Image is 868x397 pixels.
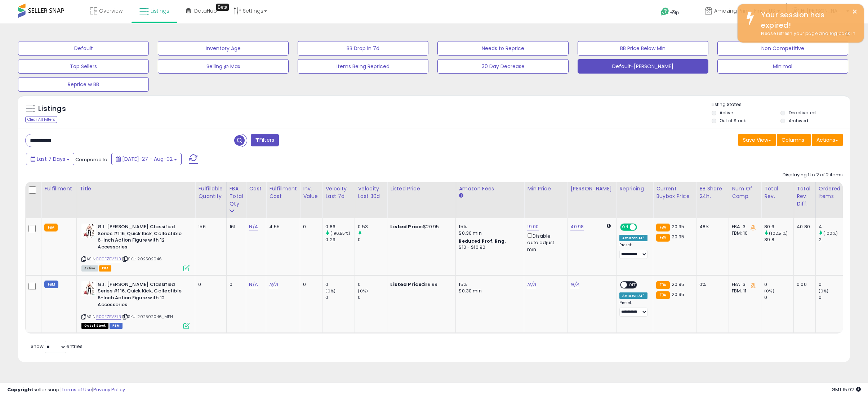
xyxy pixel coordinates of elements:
div: $0.30 min [459,230,518,237]
small: Amazon Fees. [459,193,463,199]
div: Amazon AI * [619,235,647,241]
span: 20.95 [672,233,685,240]
div: Title [80,185,192,193]
label: Archived [789,118,808,124]
img: 41ma2h5ftHL._SL40_.jpg [81,224,96,238]
img: 41ma2h5ftHL._SL40_.jpg [81,281,96,296]
button: Columns [777,134,811,146]
small: FBA [656,291,669,299]
button: Inventory Age [158,41,289,56]
span: All listings currently available for purchase on Amazon [81,265,98,272]
small: (196.55%) [330,230,350,236]
div: Velocity Last 30d [358,185,384,200]
button: Actions [812,134,843,146]
span: Compared to: [75,156,108,163]
div: ASIN: [81,224,190,270]
div: Cost [249,185,263,193]
div: Clear All Filters [25,116,57,123]
span: FBA [99,265,111,272]
div: 0 [230,281,241,288]
div: 0 [358,237,387,243]
a: Terms of Use [62,386,92,393]
div: ASIN: [81,281,190,328]
div: 161 [230,224,241,230]
div: 0 [303,281,317,288]
div: Fulfillment [44,185,74,193]
a: B0CFZBVZLB [96,314,121,320]
div: Ordered Items [819,185,845,200]
button: Needs to Reprice [437,41,568,56]
div: FBM: 11 [732,288,756,294]
a: Help [655,2,693,23]
div: 80.6 [764,224,793,230]
div: 0.86 [325,224,355,230]
b: G.I. [PERSON_NAME] Classified Series #116, Quick Kick, Collectible 6-Inch Action Figure with 12 A... [98,224,185,252]
h5: Listings [38,104,66,114]
span: [DATE]-27 - Aug-02 [122,155,173,163]
button: Save View [738,134,776,146]
div: $19.99 [390,281,450,288]
a: N/A [269,281,278,288]
button: [DATE]-27 - Aug-02 [111,153,182,165]
button: Top Sellers [18,59,149,74]
a: 40.98 [570,223,584,230]
small: FBM [44,281,58,288]
div: 0% [699,281,723,288]
b: G.I. [PERSON_NAME] Classified Series #116, Quick Kick, Collectible 6-Inch Action Figure with 12 A... [98,281,185,310]
div: $10 - $10.90 [459,244,518,251]
span: DataHub [194,7,217,14]
div: Num of Comp. [732,185,758,200]
div: 4 [819,224,848,230]
div: Disable auto adjust min [527,232,562,253]
div: Listed Price [390,185,453,193]
div: Amazon AI * [619,292,647,299]
div: 0.29 [325,237,355,243]
div: Total Rev. Diff. [797,185,813,208]
label: Out of Stock [720,118,746,124]
span: 20.95 [672,291,685,298]
small: FBA [44,224,58,231]
div: Fulfillment Cost [269,185,297,200]
a: N/A [570,281,579,288]
span: 20.95 [672,223,685,230]
div: 0 [358,281,387,288]
small: (0%) [325,288,335,294]
span: All listings that are currently out of stock and unavailable for purchase on Amazon [81,323,108,329]
div: Velocity Last 7d [325,185,352,200]
div: Your session has expired! [756,10,858,30]
div: 15% [459,224,518,230]
small: FBA [656,281,669,289]
div: FBA Total Qty [230,185,243,208]
span: Overview [99,7,123,14]
button: Filters [251,134,279,146]
p: Listing States: [712,101,850,108]
small: (102.51%) [769,230,788,236]
div: FBA: 3 [732,281,756,288]
div: 0.53 [358,224,387,230]
div: Inv. value [303,185,319,200]
div: Repricing [619,185,650,193]
button: Reprice w BB [18,77,149,92]
div: Fulfillable Quantity [198,185,223,200]
a: B0CFZBVZLB [96,256,121,262]
div: BB Share 24h. [699,185,726,200]
div: 2 [819,237,848,243]
button: Minimal [717,59,848,74]
span: Show: entries [31,343,83,350]
div: 48% [699,224,723,230]
div: 0 [764,281,793,288]
span: 2025-08-12 15:02 GMT [832,386,861,393]
button: 30 Day Decrease [437,59,568,74]
button: BB Price Below Min [578,41,708,56]
strong: Copyright [7,386,34,393]
label: Active [720,110,733,116]
button: Non Competitive [717,41,848,56]
a: N/A [527,281,536,288]
span: OFF [636,224,647,230]
div: 0 [325,294,355,301]
div: 156 [198,224,221,230]
button: BB Drop in 7d [298,41,428,56]
div: 15% [459,281,518,288]
span: Listings [151,7,169,14]
div: Total Rev. [764,185,791,200]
